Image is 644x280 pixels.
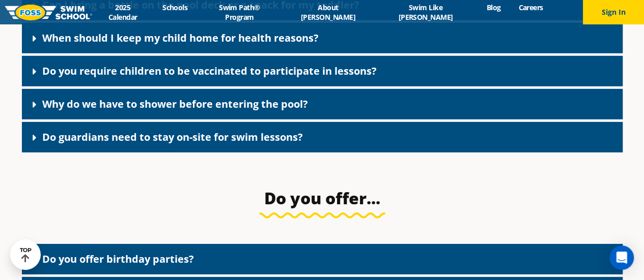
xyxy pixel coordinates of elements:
a: Blog [478,3,510,12]
div: When should I keep my child home for health reasons? [22,23,623,53]
a: 2025 Calendar [92,3,154,22]
div: Do you offer birthday parties? [22,244,623,274]
img: FOSS Swim School Logo [5,5,92,20]
a: About [PERSON_NAME] [283,3,374,22]
h3: Do you offer... [82,188,563,208]
a: Do guardians need to stay on-site for swim lessons? [42,130,303,144]
div: Do you require children to be vaccinated to participate in lessons? [22,56,623,86]
div: Do guardians need to stay on-site for swim lessons? [22,122,623,152]
div: Why do we have to shower before entering the pool? [22,89,623,119]
a: Do you offer birthday parties? [42,252,194,266]
a: Swim Like [PERSON_NAME] [374,3,478,22]
a: Schools [154,3,197,12]
a: Swim Path® Program [197,3,283,22]
a: Do you require children to be vaccinated to participate in lessons? [42,64,377,78]
a: Why do we have to shower before entering the pool? [42,97,308,111]
div: Open Intercom Messenger [609,245,634,270]
a: When should I keep my child home for health reasons? [42,31,319,45]
div: TOP [20,247,32,263]
a: Careers [510,3,552,12]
